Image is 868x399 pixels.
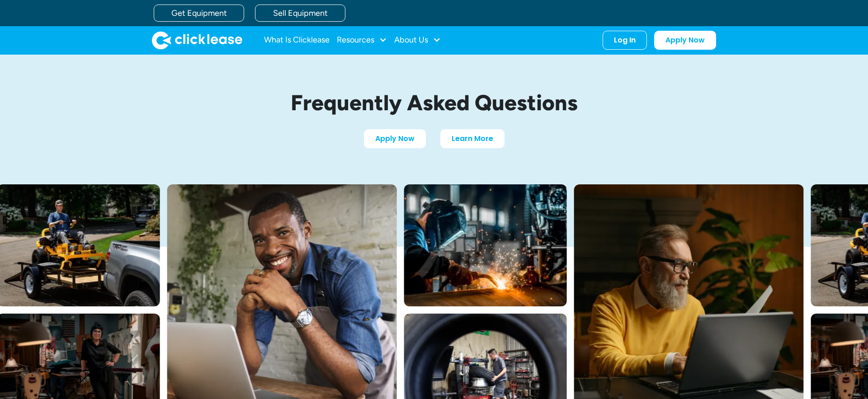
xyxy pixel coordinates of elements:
[222,91,646,115] h1: Frequently Asked Questions
[614,36,636,45] div: Log In
[154,5,244,22] a: Get Equipment
[255,5,345,22] a: Sell Equipment
[152,31,242,49] a: home
[404,184,567,306] img: A welder in a large mask working on a large pipe
[364,129,426,148] a: Apply Now
[394,31,441,49] div: About Us
[337,31,387,49] div: Resources
[264,31,330,49] a: What Is Clicklease
[152,31,242,49] img: Clicklease logo
[654,31,716,50] a: Apply Now
[440,129,505,148] a: Learn More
